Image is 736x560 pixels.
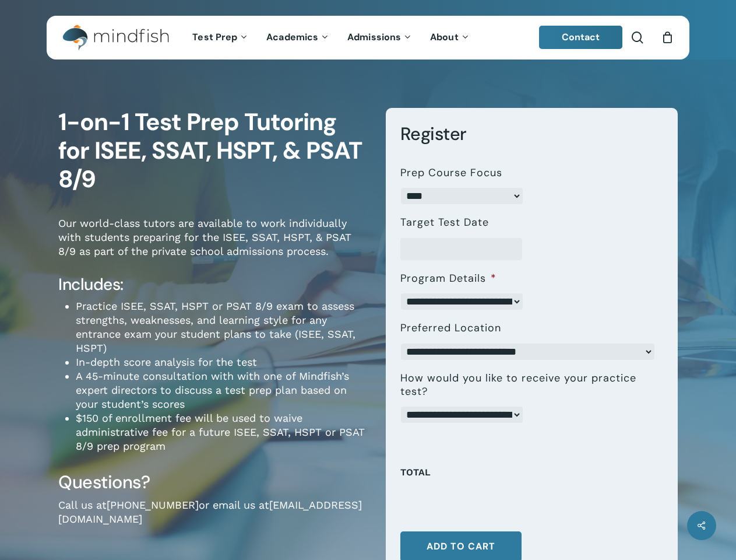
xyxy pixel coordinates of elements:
[58,108,368,194] h1: 1-on-1 Test Prep Tutoring for ISEE, SSAT, HSPT, & PSAT 8/9
[400,216,489,229] label: Target Test Date
[76,369,368,411] li: A 45-minute consultation with with one of Mindfish’s expert directors to discuss a test prep plan...
[107,499,199,511] a: [PHONE_NUMBER]
[400,166,502,180] label: Prep Course Focus
[192,31,237,43] span: Test Prep
[266,31,318,43] span: Academics
[421,33,479,43] a: About
[184,16,478,60] nav: Main Menu
[562,31,600,43] span: Contact
[539,26,623,49] a: Contact
[76,355,368,369] li: In-depth score analysis for the test
[339,33,421,43] a: Admissions
[76,411,368,453] li: $150 of enrollment fee will be used to waive administrative fee for a future ISEE, SSAT, HSPT or ...
[400,372,654,399] label: How would you like to receive your practice test?
[58,216,368,274] p: Our world-class tutors are available to work individually with students preparing for the ISEE, S...
[347,31,401,43] span: Admissions
[47,16,689,60] header: Main Menu
[400,123,663,145] h3: Register
[430,31,459,43] span: About
[58,499,362,525] a: [EMAIL_ADDRESS][DOMAIN_NAME]
[76,299,368,355] li: Practice ISEE, SSAT, HSPT or PSAT 8/9 exam to assess strengths, weaknesses, and learning style fo...
[400,464,663,494] p: Total
[58,274,368,295] h4: Includes:
[58,471,368,494] h3: Questions?
[58,498,368,542] p: Call us at or email us at
[258,33,339,43] a: Academics
[400,272,496,285] label: Program Details
[184,33,258,43] a: Test Prep
[400,321,501,335] label: Preferred Location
